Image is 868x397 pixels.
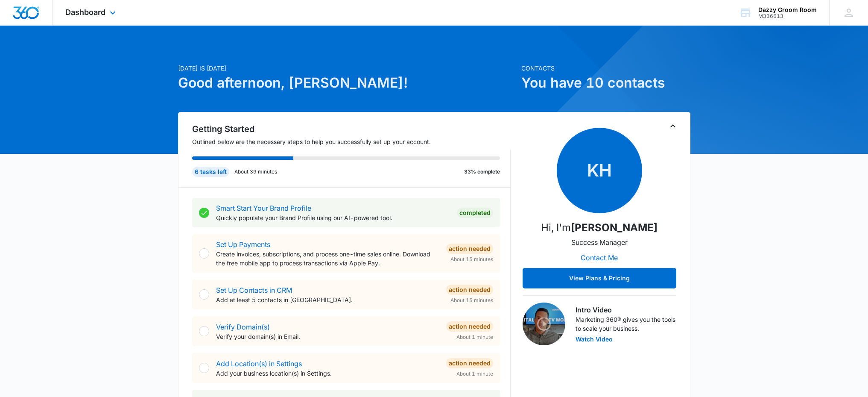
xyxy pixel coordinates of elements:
[216,323,270,331] a: Verify Domain(s)
[216,359,302,368] a: Add Location(s) in Settings
[216,250,439,268] p: Create invoices, subscriptions, and process one-time sales online. Download the free mobile app t...
[521,73,690,93] h1: You have 10 contacts
[758,13,817,19] div: account id
[234,168,277,176] p: About 39 minutes
[216,286,292,294] a: Set Up Contacts in CRM
[576,336,613,342] button: Watch Video
[192,137,511,146] p: Outlined below are the necessary steps to help you successfully set up your account.
[446,321,493,332] div: Action Needed
[668,121,678,131] button: Toggle Collapse
[178,73,516,93] h1: Good afternoon, [PERSON_NAME]!
[216,213,450,222] p: Quickly populate your Brand Profile using our AI-powered tool.
[192,167,229,177] div: 6 tasks left
[523,268,676,288] button: View Plans & Pricing
[456,333,493,341] span: About 1 minute
[450,256,493,263] span: About 15 minutes
[216,369,439,378] p: Add your business location(s) in Settings.
[216,204,311,212] a: Smart Start Your Brand Profile
[571,237,628,247] p: Success Manager
[758,6,817,13] div: account name
[521,64,690,73] p: Contacts
[446,244,493,254] div: Action Needed
[576,305,676,315] h3: Intro Video
[192,123,511,135] h2: Getting Started
[65,8,105,17] span: Dashboard
[557,128,642,213] span: KH
[572,247,626,268] button: Contact Me
[576,315,676,333] p: Marketing 360® gives you the tools to scale your business.
[216,295,439,304] p: Add at least 5 contacts in [GEOGRAPHIC_DATA].
[450,297,493,304] span: About 15 minutes
[457,208,493,218] div: Completed
[178,64,516,73] p: [DATE] is [DATE]
[446,285,493,295] div: Action Needed
[216,240,270,249] a: Set Up Payments
[216,332,439,341] p: Verify your domain(s) in Email.
[456,370,493,378] span: About 1 minute
[446,358,493,368] div: Action Needed
[571,221,658,234] strong: [PERSON_NAME]
[464,168,500,176] p: 33% complete
[541,220,658,235] p: Hi, I'm
[523,303,565,345] img: Intro Video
